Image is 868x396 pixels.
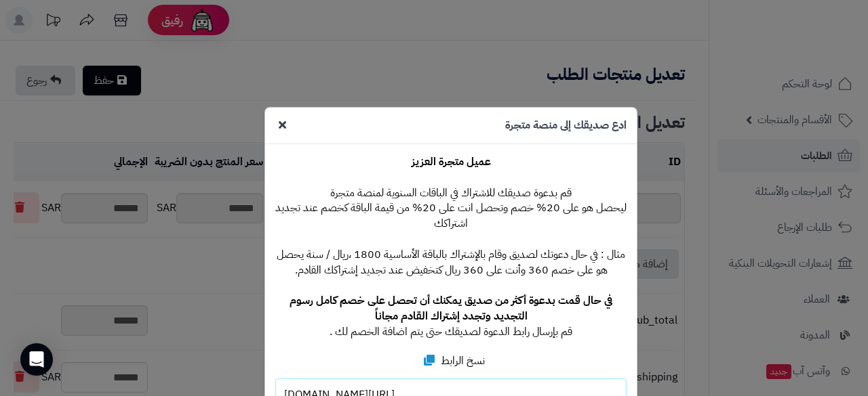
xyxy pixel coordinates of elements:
[418,345,485,375] label: نسخ الرابط
[505,118,627,133] h4: ادع صديقك إلى منصة متجرة
[290,292,612,324] b: في حال قمت بدعوة أكثر من صديق يمكنك أن تحصل على خصم كامل رسوم التجديد وتجدد إشتراك القادم مجاناً
[275,154,627,340] p: قم بدعوة صديقك للاشتراك في الباقات السنوية لمنصة متجرة ليحصل هو على 20% خصم وتحصل انت على 20% من ...
[412,154,491,170] b: عميل متجرة العزيز
[20,343,53,376] div: Open Intercom Messenger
